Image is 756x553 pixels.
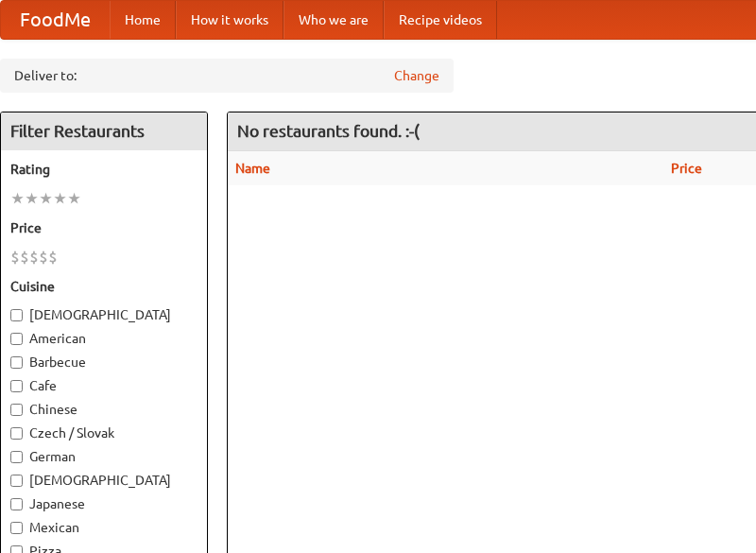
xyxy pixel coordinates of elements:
[10,451,23,463] input: German
[10,309,23,321] input: [DEMOGRAPHIC_DATA]
[10,522,23,534] input: Mexican
[10,218,198,237] h5: Price
[10,247,20,268] li: $
[10,188,25,209] li: ★
[10,518,198,537] label: Mexican
[67,188,81,209] li: ★
[237,122,420,140] ng-pluralize: No restaurants found. :-(
[283,1,384,39] a: Who we are
[10,333,23,345] input: American
[176,1,283,39] a: How it works
[10,329,198,348] label: American
[53,188,67,209] li: ★
[384,1,497,39] a: Recipe videos
[10,400,198,419] label: Chinese
[10,427,23,440] input: Czech / Slovak
[10,305,198,324] label: [DEMOGRAPHIC_DATA]
[10,494,198,513] label: Japanese
[10,475,23,487] input: [DEMOGRAPHIC_DATA]
[10,277,198,296] h5: Cuisine
[10,356,23,369] input: Barbecue
[39,247,48,268] li: $
[10,376,198,395] label: Cafe
[10,447,198,466] label: German
[10,380,23,392] input: Cafe
[1,112,207,150] h4: Filter Restaurants
[671,161,702,176] a: Price
[10,423,198,442] label: Czech / Slovak
[25,188,39,209] li: ★
[110,1,176,39] a: Home
[29,247,39,268] li: $
[10,353,198,372] label: Barbecue
[10,160,198,179] h5: Rating
[20,247,29,268] li: $
[48,247,58,268] li: $
[1,1,110,39] a: FoodMe
[39,188,53,209] li: ★
[10,498,23,510] input: Japanese
[10,471,198,490] label: [DEMOGRAPHIC_DATA]
[10,404,23,416] input: Chinese
[394,66,439,85] a: Change
[235,161,270,176] a: Name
